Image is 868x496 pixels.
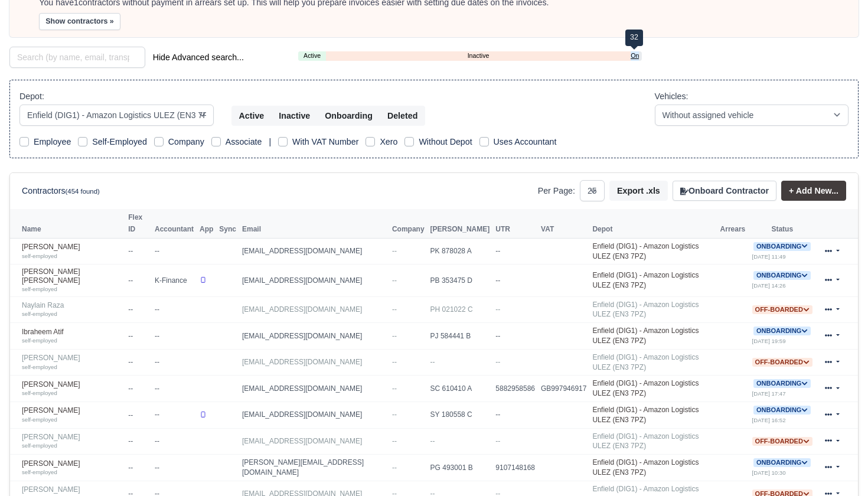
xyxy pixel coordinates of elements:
[380,135,397,149] label: Xero
[22,469,57,475] small: self-employed
[22,433,122,450] a: [PERSON_NAME] self-employed
[428,209,493,238] th: [PERSON_NAME]
[239,209,389,238] th: Email
[753,379,811,388] span: Onboarding
[753,327,811,335] span: Onboarding
[673,181,776,201] button: Onboard Contractor
[145,47,252,67] button: Hide Advanced search...
[152,455,197,481] td: --
[752,305,812,314] a: Off-boarded
[92,135,147,149] label: Self-Employed
[392,332,397,340] span: --
[428,455,493,481] td: PG 493001 B
[22,364,57,370] small: self-employed
[392,410,397,419] span: --
[239,323,389,350] td: [EMAIL_ADDRESS][DOMAIN_NAME]
[592,353,699,371] a: Enfield (DIG1) - Amazon Logistics ULEZ (EN3 7PZ)
[22,337,57,344] small: self-employed
[152,209,197,238] th: Accountant
[22,301,122,318] a: Naylain Raza self-employed
[494,135,557,149] label: Uses Accountant
[292,135,358,149] label: With VAT Number
[492,323,538,350] td: --
[592,458,699,477] a: Enfield (DIG1) - Amazon Logistics ULEZ (EN3 7PZ)
[589,209,717,238] th: Depot
[66,188,100,195] small: (454 found)
[239,455,389,481] td: [PERSON_NAME][EMAIL_ADDRESS][DOMAIN_NAME]
[22,311,57,317] small: self-employed
[326,51,631,61] a: Inactive
[269,137,271,146] span: |
[428,402,493,428] td: SY 180558 C
[22,286,57,292] small: self-employed
[22,328,122,345] a: Ibraheem Atif self-employed
[125,376,152,402] td: --
[609,181,668,201] button: Export .xls
[10,209,125,238] th: Name
[752,305,812,314] span: Off-boarded
[22,442,57,449] small: self-employed
[226,135,262,149] label: Associate
[392,358,397,366] span: --
[152,265,197,296] td: K-Finance
[752,338,786,344] small: [DATE] 19:59
[717,209,749,238] th: Arrears
[125,265,152,296] td: --
[22,380,122,397] a: [PERSON_NAME] self-employed
[753,458,811,466] a: Onboarding
[753,406,811,415] span: Onboarding
[152,296,197,323] td: --
[752,417,786,423] small: [DATE] 16:52
[592,406,699,424] a: Enfield (DIG1) - Amazon Logistics ULEZ (EN3 7PZ)
[392,247,397,255] span: --
[428,238,493,265] td: PK 878028 A
[749,209,815,238] th: Status
[125,349,152,376] td: --
[392,305,397,314] span: --
[655,90,688,103] label: Vehicles:
[168,135,204,149] label: Company
[197,209,216,238] th: App
[492,455,538,481] td: 9107148168
[752,253,786,260] small: [DATE] 11:49
[631,51,639,61] a: Onboarding
[125,455,152,481] td: --
[753,379,811,387] a: Onboarding
[592,379,699,397] a: Enfield (DIG1) - Amazon Logistics ULEZ (EN3 7PZ)
[752,469,786,476] small: [DATE] 10:30
[125,402,152,428] td: --
[492,349,538,376] td: --
[9,47,145,68] input: Search (by name, email, transporter id) ...
[239,296,389,323] td: [EMAIL_ADDRESS][DOMAIN_NAME]
[19,90,44,103] label: Depot:
[216,209,239,238] th: Sync
[239,428,389,455] td: [EMAIL_ADDRESS][DOMAIN_NAME]
[22,390,57,396] small: self-employed
[753,327,811,335] a: Onboarding
[753,271,811,279] a: Onboarding
[428,376,493,402] td: SC 610410 A
[239,376,389,402] td: [EMAIL_ADDRESS][DOMAIN_NAME]
[592,242,699,260] a: Enfield (DIG1) - Amazon Logistics ULEZ (EN3 7PZ)
[538,209,589,238] th: VAT
[428,265,493,296] td: PB 353475 D
[22,406,122,423] a: [PERSON_NAME] self-employed
[752,390,786,397] small: [DATE] 17:47
[753,242,811,251] span: Onboarding
[428,323,493,350] td: PJ 584441 B
[538,184,575,198] label: Per Page:
[271,106,318,126] button: Inactive
[22,243,122,260] a: [PERSON_NAME] self-employed
[231,106,272,126] button: Active
[809,439,868,496] iframe: Chat Widget
[428,296,493,323] td: PH 021022 C
[152,376,197,402] td: --
[298,51,326,61] a: Active
[492,265,538,296] td: --
[592,432,699,451] a: Enfield (DIG1) - Amazon Logistics ULEZ (EN3 7PZ)
[752,437,812,446] span: Off-boarded
[125,428,152,455] td: --
[125,209,152,238] th: Flex ID
[492,296,538,323] td: --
